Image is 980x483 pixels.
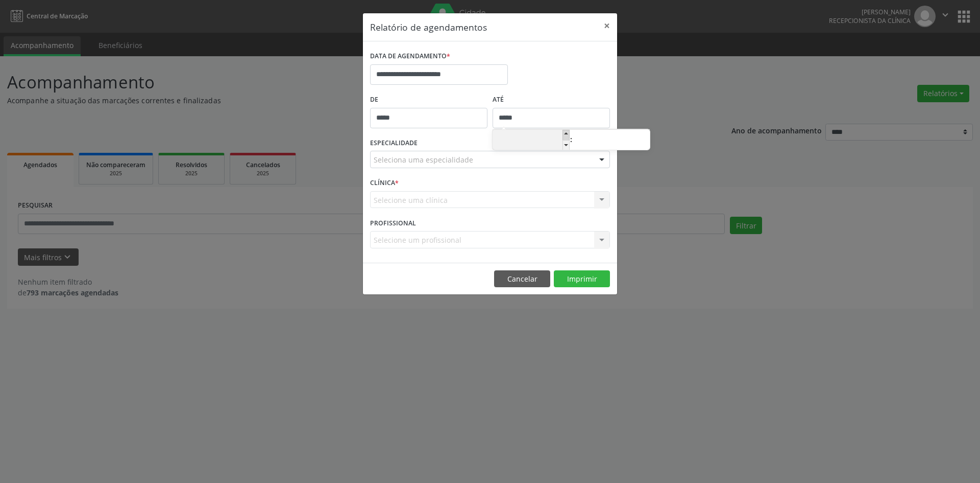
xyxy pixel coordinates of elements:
[370,175,399,191] label: CLÍNICA
[494,270,550,288] button: Cancelar
[370,215,416,231] label: PROFISSIONAL
[493,92,610,108] label: ATÉ
[370,20,487,34] h5: Relatório de agendamentos
[370,92,487,108] label: De
[493,130,570,151] input: Hour
[370,135,418,151] label: ESPECIALIDADE
[597,13,617,38] button: Close
[573,130,650,151] input: Minute
[570,129,573,150] span: :
[554,270,610,288] button: Imprimir
[374,154,473,165] span: Seleciona uma especialidade
[370,49,450,64] label: DATA DE AGENDAMENTO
